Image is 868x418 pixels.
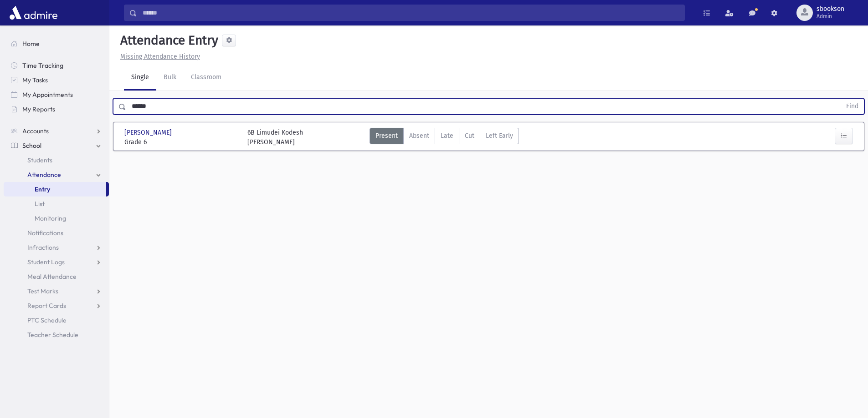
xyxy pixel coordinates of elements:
span: Grade 6 [124,137,238,147]
a: Report Cards [4,298,109,313]
u: Missing Attendance History [120,53,200,60]
a: Teacher Schedule [4,327,109,342]
span: Admin [817,13,844,20]
span: Attendance [27,171,61,179]
a: Time Tracking [4,58,109,73]
a: Classroom [184,65,229,91]
a: Infractions [4,240,109,255]
img: AdmirePro [7,4,60,22]
a: Single [124,65,156,91]
span: Entry [35,185,50,193]
a: List [4,196,109,211]
span: Absent [409,131,429,141]
a: Students [4,153,109,167]
span: Student Logs [27,258,65,266]
a: Missing Attendance History [117,53,200,60]
span: Left Early [486,131,513,141]
a: Entry [4,182,106,196]
span: My Appointments [22,91,73,99]
span: Meal Attendance [27,272,77,281]
span: List [35,200,45,208]
span: Present [375,131,398,141]
div: AttTypes [370,128,519,147]
h5: Attendance Entry [117,33,218,48]
span: Notifications [27,229,63,237]
span: Home [22,40,40,48]
a: Bulk [156,65,184,91]
span: PTC Schedule [27,316,67,324]
a: Home [4,36,109,51]
span: Students [27,156,52,164]
span: Test Marks [27,287,58,295]
input: Search [137,5,684,21]
a: Monitoring [4,211,109,226]
span: My Tasks [22,76,48,84]
a: Test Marks [4,284,109,298]
span: My Reports [22,105,55,113]
a: My Tasks [4,73,109,87]
a: My Appointments [4,87,109,102]
span: Report Cards [27,302,66,310]
a: PTC Schedule [4,313,109,327]
button: Find [841,99,864,114]
span: Accounts [22,127,49,135]
span: sbookson [817,5,844,13]
span: Monitoring [35,214,66,222]
span: Teacher Schedule [27,331,78,339]
a: My Reports [4,102,109,116]
a: School [4,138,109,153]
span: Time Tracking [22,61,63,70]
span: [PERSON_NAME] [124,128,174,137]
a: Attendance [4,167,109,182]
span: Late [441,131,453,141]
a: Student Logs [4,255,109,269]
span: School [22,141,41,150]
div: 6B Limudei Kodesh [PERSON_NAME] [247,128,303,147]
a: Meal Attendance [4,269,109,284]
span: Infractions [27,243,59,252]
a: Accounts [4,124,109,138]
a: Notifications [4,226,109,240]
span: Cut [465,131,474,141]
